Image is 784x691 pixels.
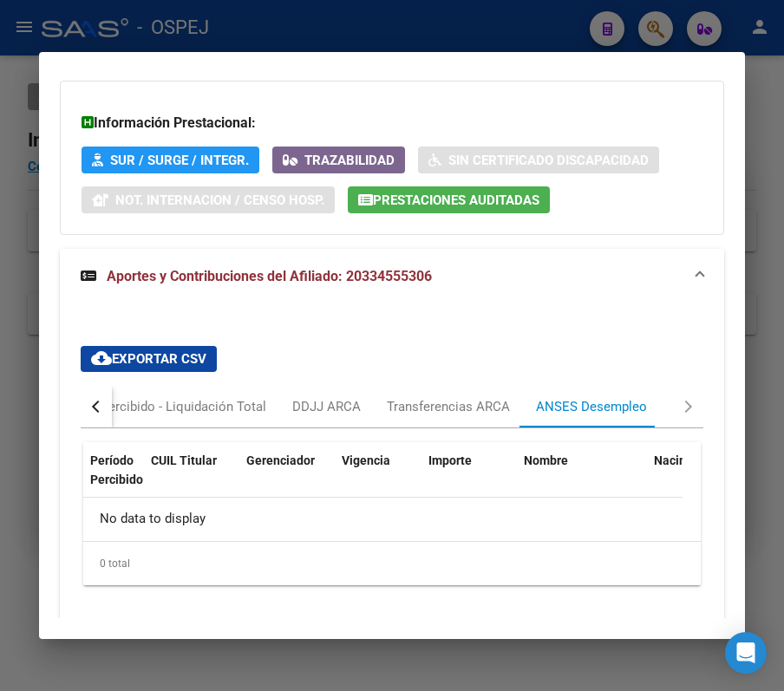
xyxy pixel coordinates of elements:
button: Exportar CSV [81,346,217,372]
button: Trazabilidad [272,147,405,173]
div: ANSES Desempleo [536,397,647,416]
datatable-header-cell: Período Percibido [83,442,144,499]
div: 0 total [83,542,701,585]
button: Sin Certificado Discapacidad [418,147,659,173]
span: Vigencia [342,453,390,467]
span: Trazabilidad [304,153,395,168]
div: Open Intercom Messenger [725,632,767,674]
span: SUR / SURGE / INTEGR. [110,153,249,168]
button: Not. Internacion / Censo Hosp. [82,186,335,213]
datatable-header-cell: CUIL Titular [144,442,239,499]
span: Not. Internacion / Censo Hosp. [115,192,324,208]
span: Prestaciones Auditadas [373,192,539,208]
h3: Información Prestacional: [82,113,702,134]
div: DDJJ ARCA [292,397,361,416]
datatable-header-cell: Nombre [517,442,647,499]
span: Sin Certificado Discapacidad [448,153,649,168]
span: Aportes y Contribuciones del Afiliado: 20334555306 [107,268,432,284]
span: Gerenciador [246,453,315,467]
div: Transferencias ARCA [387,397,510,416]
datatable-header-cell: Vigencia [335,442,421,499]
div: Aportes y Contribuciones del Afiliado: 20334555306 [60,304,724,655]
datatable-header-cell: Gerenciador [239,442,335,499]
span: Exportar CSV [91,351,206,367]
span: Nombre [524,453,568,467]
span: Importe [428,453,472,467]
datatable-header-cell: Nacimiento [647,442,734,499]
div: Percibido - Liquidación Total [101,397,266,416]
span: Período Percibido [90,453,143,487]
button: Prestaciones Auditadas [348,186,550,213]
span: CUIL Titular [151,453,217,467]
mat-icon: cloud_download [91,348,112,368]
button: SUR / SURGE / INTEGR. [82,147,259,173]
mat-expansion-panel-header: Aportes y Contribuciones del Afiliado: 20334555306 [60,249,724,304]
div: No data to display [83,498,683,541]
span: Nacimiento [654,453,718,467]
datatable-header-cell: Importe [421,442,517,499]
